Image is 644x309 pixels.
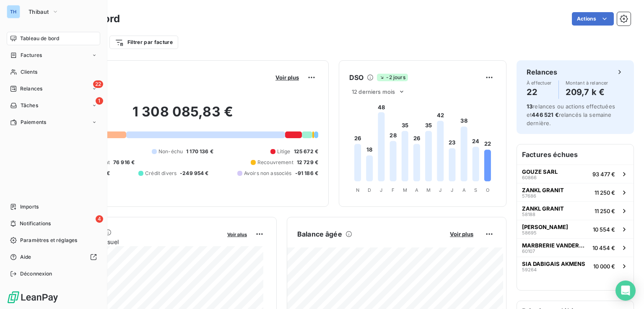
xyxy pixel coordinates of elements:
button: [PERSON_NAME]5869510 554 € [517,220,634,238]
span: Thibaut [29,8,49,15]
button: Voir plus [273,74,301,81]
tspan: J [451,187,453,193]
span: 125 672 € [294,148,318,155]
span: MARBRERIE VANDERMARLIERE [522,242,589,249]
tspan: D [368,187,371,193]
tspan: M [426,187,431,193]
button: Voir plus [447,230,476,238]
span: 12 derniers mois [352,88,395,95]
tspan: F [392,187,395,193]
span: 10 000 € [593,263,615,270]
h2: 1 308 085,83 € [47,103,318,129]
span: Crédit divers [145,170,177,177]
div: Open Intercom Messenger [615,281,636,301]
button: MARBRERIE VANDERMARLIERE6010710 454 € [517,238,634,257]
span: 1 170 136 € [186,148,213,155]
button: ZANKL GRANIT5818811 250 € [517,201,634,220]
span: À effectuer [527,80,552,85]
tspan: O [486,187,489,193]
tspan: N [356,187,359,193]
span: ZANKL GRANIT [522,205,564,212]
span: Montant à relancer [566,80,608,85]
span: 60866 [522,175,537,180]
span: 58695 [522,230,537,235]
span: Clients [21,68,37,76]
span: Voir plus [275,74,299,81]
button: ZANKL GRANIT5768611 250 € [517,183,634,201]
span: Notifications [20,220,51,227]
span: 11 250 € [595,189,615,196]
span: 22 [93,80,103,88]
span: Paramètres et réglages [20,237,77,244]
span: 4 [96,215,103,223]
button: SIA DABIGAIS AKMENS5926410 000 € [517,257,634,275]
a: Aide [7,250,100,264]
span: SIA DABIGAIS AKMENS [522,260,585,267]
span: Chiffre d'affaires mensuel [47,237,221,246]
span: Voir plus [450,231,473,237]
div: TH [7,5,20,18]
h6: DSO [349,72,364,82]
img: Logo LeanPay [7,291,59,304]
span: 11 250 € [595,208,615,214]
tspan: J [439,187,441,193]
span: Litige [277,148,291,155]
span: 10 554 € [593,226,615,233]
span: relances ou actions effectuées et relancés la semaine dernière. [527,103,615,126]
span: Non-échu [158,148,183,155]
span: Relances [20,85,42,93]
span: Voir plus [227,232,247,237]
span: 60107 [522,249,535,254]
span: Factures [21,51,42,59]
button: GOUZE SARL6086693 477 € [517,165,634,183]
span: 58188 [522,212,535,217]
span: -2 jours [377,74,408,81]
span: Imports [20,203,39,211]
span: Paiements [21,118,46,126]
span: [PERSON_NAME] [522,224,568,230]
span: -249 954 € [180,170,209,177]
span: ZANKL GRANIT [522,187,564,193]
h4: 22 [527,85,552,99]
tspan: S [474,187,477,193]
span: 10 454 € [592,245,615,251]
span: 13 [527,103,532,110]
span: 446 521 € [532,111,558,118]
span: Tâches [21,102,38,109]
tspan: A [415,187,418,193]
span: GOUZE SARL [522,168,558,175]
h4: 209,7 k € [566,85,608,99]
span: 59264 [522,267,537,272]
span: Déconnexion [20,270,52,278]
tspan: A [462,187,466,193]
span: 12 729 € [297,159,318,166]
tspan: J [380,187,382,193]
h6: Factures échues [517,144,634,165]
span: Recouvrement [257,159,293,166]
button: Actions [572,12,614,26]
tspan: M [403,187,407,193]
span: Avoirs non associés [244,170,292,177]
span: 76 916 € [113,159,135,166]
button: Voir plus [225,230,249,238]
h6: Relances [527,67,557,77]
span: Tableau de bord [20,35,59,42]
span: Aide [20,253,31,261]
span: 57686 [522,193,536,198]
button: Filtrer par facture [109,36,178,49]
span: -91 186 € [295,170,318,177]
span: 93 477 € [592,171,615,178]
span: 1 [96,97,103,105]
h6: Balance âgée [297,229,342,239]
